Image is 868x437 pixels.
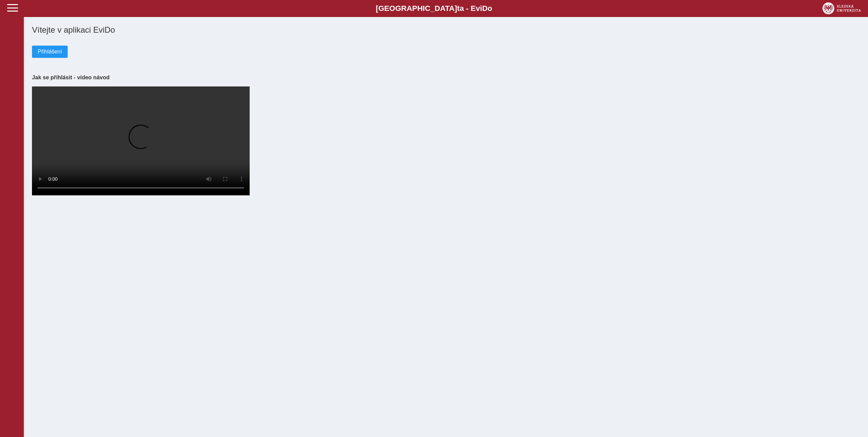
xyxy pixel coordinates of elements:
b: [GEOGRAPHIC_DATA] a - Evi [20,4,848,13]
img: logo_web_su.png [822,2,861,14]
h1: Vítejte v aplikaci EviDo [32,25,860,35]
span: Přihlášení [38,49,62,55]
h3: Jak se přihlásit - video návod [32,74,860,81]
span: t [457,4,460,13]
video: Your browser does not support the video tag. [32,86,250,195]
span: D [482,4,487,13]
button: Přihlášení [32,46,68,58]
span: o [488,4,493,13]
